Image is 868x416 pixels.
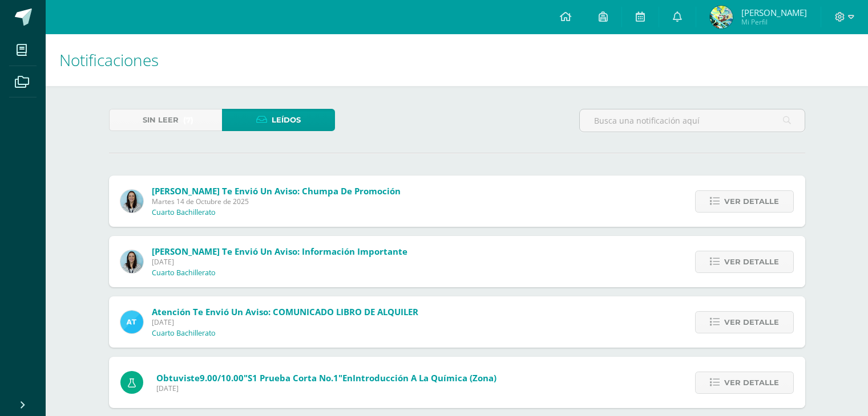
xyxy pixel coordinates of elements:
span: Introducción a la Química (Zona) [353,372,496,384]
img: 475ef3b21ee4b15e55fd2b0b8c2ae6a4.png [710,6,733,28]
span: Ver detalle [724,312,779,333]
span: Martes 14 de Octubre de 2025 [152,197,401,206]
span: Atención te envió un aviso: COMUNICADO LIBRO DE ALQUILER [152,306,418,317]
span: 9.00/10.00 [200,372,244,384]
p: Cuarto Bachillerato [152,329,216,338]
a: Sin leer(7) [109,109,222,131]
p: Cuarto Bachillerato [152,268,216,278]
input: Busca una notificación aquí [580,109,805,132]
img: aed16db0a88ebd6752f21681ad1200a1.png [120,250,143,273]
span: Ver detalle [724,191,779,212]
span: "S1 Prueba Corta No.1" [244,372,342,384]
span: [DATE] [156,384,496,393]
a: Leídos [222,109,335,131]
span: Leídos [272,109,301,130]
img: 9fc725f787f6a993fc92a288b7a8b70c.png [120,311,143,333]
span: [DATE] [152,317,418,327]
span: [PERSON_NAME] [741,7,807,18]
span: [PERSON_NAME] te envió un aviso: Información importante [152,246,407,257]
span: [PERSON_NAME] te envió un aviso: Chumpa de Promoción [152,185,401,197]
img: aed16db0a88ebd6752f21681ad1200a1.png [120,190,143,213]
span: Ver detalle [724,251,779,272]
span: Mi Perfil [741,17,807,27]
span: (7) [183,109,193,130]
span: Notificaciones [59,49,159,71]
span: Sin leer [143,109,179,130]
span: Ver detalle [724,372,779,393]
span: [DATE] [152,257,407,267]
span: Obtuviste en [156,372,496,384]
p: Cuarto Bachillerato [152,208,216,217]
